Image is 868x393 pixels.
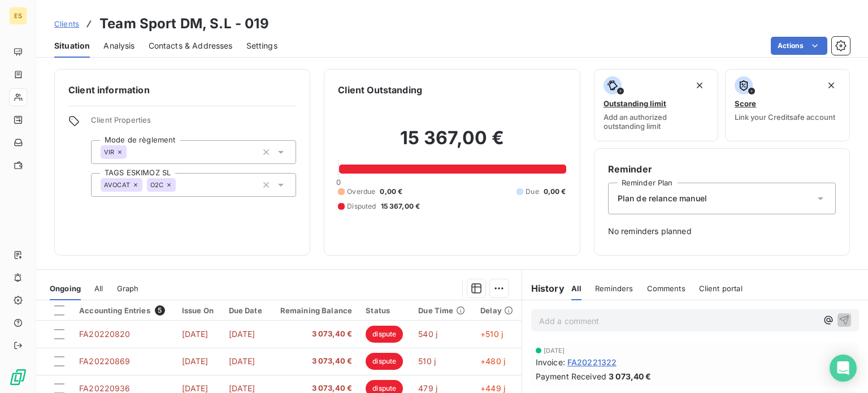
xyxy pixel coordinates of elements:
span: [DATE] [182,356,209,366]
span: Payment Received [536,370,606,382]
span: dispute [366,353,403,370]
span: [DATE] [544,347,565,354]
h6: Client Outstanding [338,83,422,97]
span: +449 j [480,383,505,393]
span: 510 j [418,356,436,366]
span: Outstanding limit [604,99,666,108]
input: Add a tag [176,180,185,190]
h6: History [522,282,565,295]
div: Open Intercom Messenger [830,355,857,382]
span: Analysis [103,40,134,51]
span: Disputed [347,201,376,211]
span: 0,00 € [544,187,566,197]
span: [DATE] [229,356,255,366]
div: Remaining Balance [277,306,353,315]
button: ScoreLink your Creditsafe account [725,69,850,141]
span: Due [526,187,539,197]
span: [DATE] [182,383,209,393]
span: 3 073,40 € [277,329,353,340]
span: VIR [104,149,114,156]
h2: 15 367,00 € [338,127,566,161]
span: FA20220820 [79,329,131,339]
div: Accounting Entries [79,305,168,316]
span: [DATE] [182,329,209,339]
button: Outstanding limitAdd an authorized outstanding limit [594,69,719,141]
span: AVOCAT [104,182,130,188]
a: Clients [54,18,79,29]
span: Situation [54,40,90,51]
div: Delay [480,306,515,315]
span: Settings [246,40,277,51]
span: Client portal [699,284,743,293]
span: Graph [117,284,139,293]
span: +480 j [480,356,505,366]
span: Invoice : [536,356,565,368]
span: Client Properties [91,115,296,131]
div: Issue On [182,306,215,315]
span: 0 [336,178,341,187]
span: O2C [150,182,163,188]
span: All [571,284,581,293]
button: Actions [771,37,827,55]
span: Comments [647,284,685,293]
span: All [94,284,103,293]
span: Link your Creditsafe account [735,113,835,122]
span: 3 073,40 € [277,356,353,367]
span: FA20220936 [79,383,131,393]
span: Score [735,99,756,108]
h6: Client information [68,83,296,97]
span: Add an authorized outstanding limit [604,113,709,131]
span: Ongoing [50,284,81,293]
span: 5 [155,305,165,316]
span: Plan de relance manuel [618,193,707,204]
span: Reminders [595,284,633,293]
span: 15 367,00 € [381,201,420,211]
span: +510 j [480,329,503,339]
div: Due Time [418,306,467,315]
div: Due Date [229,306,264,315]
span: No reminders planned [608,226,836,237]
span: 479 j [418,383,437,393]
span: 0,00 € [380,187,402,197]
span: Clients [54,19,79,28]
span: 540 j [418,329,437,339]
h6: Reminder [608,162,836,176]
img: Logo LeanPay [9,368,27,386]
span: FA20220869 [79,356,131,366]
input: Add a tag [127,147,136,157]
span: [DATE] [229,383,255,393]
span: 3 073,40 € [609,370,652,382]
span: dispute [366,326,403,343]
div: ES [9,7,27,25]
span: Overdue [347,187,375,197]
h3: Team Sport DM, S.L - 019 [99,14,269,34]
span: Contacts & Addresses [149,40,233,51]
div: Status [366,306,405,315]
span: FA20221322 [567,356,617,368]
span: [DATE] [229,329,255,339]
